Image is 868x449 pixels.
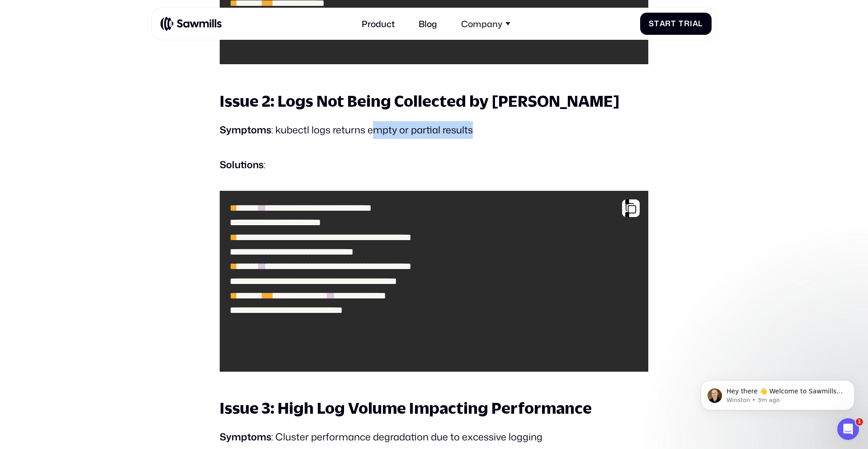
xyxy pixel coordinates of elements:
span: 1 [856,418,863,425]
iframe: Intercom notifications message [687,361,868,425]
p: : kubectl logs returns empty or partial results [220,121,648,139]
span: S [649,19,654,28]
strong: Symptoms [220,430,271,444]
span: r [684,19,690,28]
span: r [665,19,671,28]
h3: Issue 3: High Log Volume Impacting Performance [220,397,648,418]
span: l [698,19,703,28]
strong: Symptoms [220,123,271,137]
a: StartTrial [640,13,712,35]
span: a [693,19,698,28]
div: Company [461,19,502,29]
div: Company [454,12,517,35]
h3: Issue 2: Logs Not Being Collected by [PERSON_NAME] [220,90,648,111]
a: Product [355,12,401,35]
a: Blog [412,12,444,35]
span: t [654,19,660,28]
span: i [690,19,693,28]
iframe: Intercom live chat [837,418,859,440]
p: : Cluster performance degradation due to excessive logging [220,428,648,446]
span: t [671,19,676,28]
strong: Solutions [220,157,264,171]
span: a [660,19,665,28]
p: : [220,156,648,174]
span: T [679,19,684,28]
